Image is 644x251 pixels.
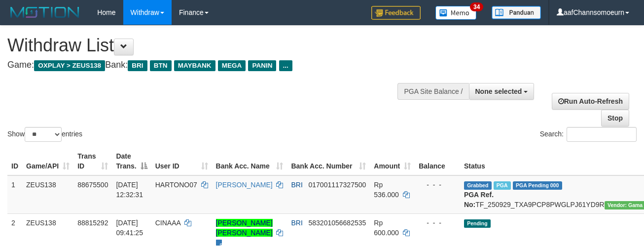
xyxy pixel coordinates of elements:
span: PGA Pending [513,181,562,190]
span: Copy 017001117327500 to clipboard [308,181,366,189]
th: Amount: activate to sort column ascending [370,147,415,175]
h1: Withdraw List [7,36,420,55]
label: Show entries [7,127,82,142]
span: MEGA [218,60,246,71]
td: 1 [7,175,22,214]
th: Trans ID: activate to sort column ascending [73,147,112,175]
span: PANIN [248,60,276,71]
img: MOTION_logo.png [7,5,82,20]
div: - - - [419,180,456,190]
span: 88815292 [77,219,108,227]
img: panduan.png [492,6,541,19]
a: [PERSON_NAME] [PERSON_NAME] [216,219,273,237]
span: CINAAA [155,219,180,227]
img: Feedback.jpg [371,6,421,20]
h4: Game: Bank: [7,60,420,70]
span: Rp 600.000 [374,219,399,237]
span: BRI [291,219,302,227]
span: BRI [128,60,147,71]
span: 34 [470,2,483,11]
th: ID [7,147,22,175]
a: [PERSON_NAME] [216,181,273,189]
span: HARTONO07 [155,181,197,189]
span: BRI [291,181,302,189]
input: Search: [567,127,637,142]
span: OXPLAY > ZEUS138 [34,60,105,71]
a: Run Auto-Refresh [552,93,629,110]
td: ZEUS138 [22,175,73,214]
div: PGA Site Balance / [397,83,468,100]
img: Button%20Memo.svg [435,6,477,20]
th: Bank Acc. Number: activate to sort column ascending [287,147,370,175]
span: MAYBANK [174,60,215,71]
span: None selected [475,87,522,95]
span: 88675500 [77,181,108,189]
span: Grabbed [464,181,492,190]
button: None selected [469,83,535,100]
span: Copy 583201056682535 to clipboard [308,219,366,227]
a: Stop [601,110,629,126]
span: [DATE] 09:41:25 [116,219,143,237]
th: User ID: activate to sort column ascending [151,147,212,175]
th: Bank Acc. Name: activate to sort column ascending [212,147,287,175]
th: Date Trans.: activate to sort column descending [112,147,151,175]
b: PGA Ref. No: [464,191,494,209]
div: - - - [419,218,456,228]
select: Showentries [25,127,62,142]
th: Balance [415,147,460,175]
span: Pending [464,219,491,228]
span: Rp 536.000 [374,181,399,199]
label: Search: [540,127,637,142]
th: Game/API: activate to sort column ascending [22,147,73,175]
span: BTN [150,60,172,71]
span: ... [279,60,292,71]
span: Marked by aaftrukkakada [494,181,511,190]
span: [DATE] 12:32:31 [116,181,143,199]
